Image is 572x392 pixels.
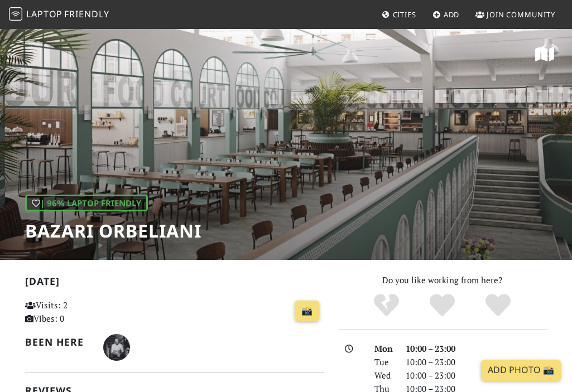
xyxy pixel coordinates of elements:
p: Do you like working from here? [338,273,547,287]
span: Add [444,9,460,20]
span: Join Community [487,9,555,20]
img: LaptopFriendly [9,7,22,21]
div: Yes [415,293,470,318]
span: Cities [393,9,416,20]
div: 10:00 – 23:00 [399,369,554,382]
h2: [DATE] [25,275,324,292]
a: Add [428,4,464,25]
div: Definitely! [470,293,526,318]
span: Friendly [64,8,109,20]
div: Tue [368,355,399,369]
a: Join Community [471,4,560,25]
a: Cities [377,4,421,25]
p: Visits: 2 Vibes: 0 [25,298,116,325]
a: Add Photo 📸 [481,360,561,381]
img: 2734-alan.jpg [103,334,130,361]
div: | 96% Laptop Friendly [25,195,148,211]
a: LaptopFriendly LaptopFriendly [9,5,109,25]
div: Mon [368,342,399,355]
h2: Been here [25,336,90,348]
span: Laptop [26,8,63,20]
h1: Bazari Orbeliani [25,220,201,241]
div: 10:00 – 23:00 [399,342,554,355]
div: No [359,293,415,318]
a: 📸 [295,301,319,322]
div: Wed [368,369,399,382]
span: Alan Leviton [103,340,130,351]
div: 10:00 – 23:00 [399,355,554,369]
